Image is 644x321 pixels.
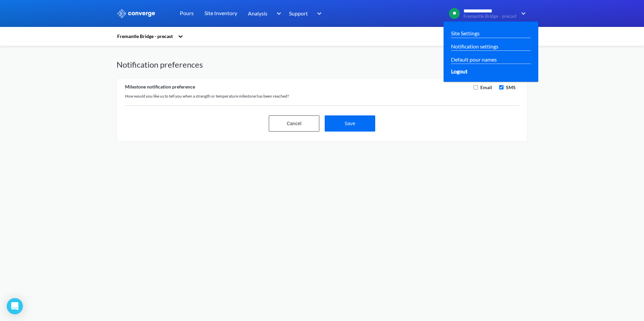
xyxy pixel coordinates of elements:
a: Notification settings [451,42,498,50]
a: Default pour names [451,55,497,64]
a: Site Settings [451,29,480,37]
div: Milestone notification preference [125,84,470,90]
button: Save [325,115,375,132]
div: Fremantle Bridge - precast [117,33,174,40]
span: Logout [451,67,468,75]
img: downArrow.svg [272,9,283,17]
h1: Notification preferences [117,59,527,70]
div: How would you like us to tell you when a strength or temperature milestone has been reached? [125,93,470,100]
button: Cancel [269,115,319,132]
img: downArrow.svg [517,9,527,17]
div: Open Intercom Messenger [7,298,23,314]
span: Support [289,9,308,17]
span: Analysis [248,9,267,17]
span: Fremantle Bridge - precast [463,14,517,19]
label: SMS [505,84,516,91]
label: Email [479,84,492,91]
img: downArrow.svg [313,9,323,17]
img: logo_ewhite.svg [117,9,156,18]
